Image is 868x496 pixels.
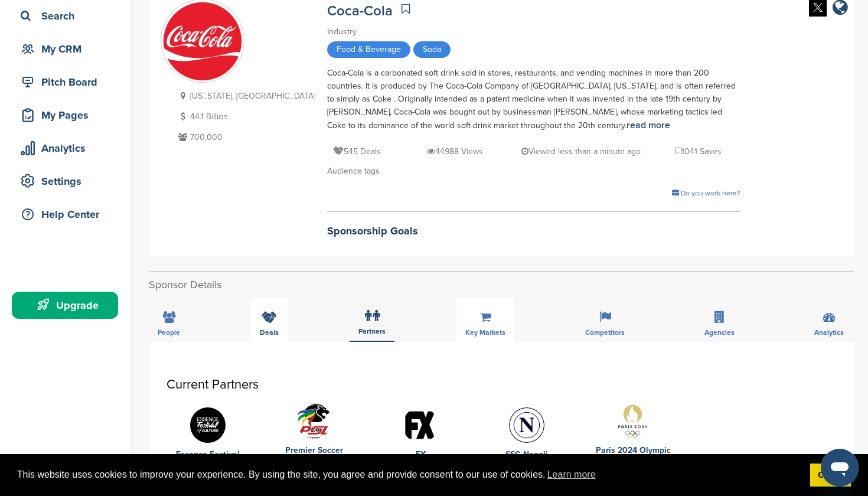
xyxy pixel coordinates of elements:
[509,407,544,443] img: Ssc napoli 2024 (deep blue navy).svg
[175,89,315,103] p: [US_STATE], [GEOGRAPHIC_DATA]
[18,171,118,192] div: Settings
[18,295,118,316] div: Upgrade
[167,377,836,391] h3: Current Partners
[327,165,740,178] div: Audience tags
[485,451,568,459] a: SSC Napoli
[333,144,381,159] p: 545 Deals
[821,449,859,487] iframe: Button to launch messaging window
[260,329,279,336] span: Deals
[12,2,118,30] a: Search
[12,292,118,319] a: Upgrade
[427,144,483,159] p: 44988 Views
[18,5,118,27] div: Search
[327,41,410,58] span: Food & Beverage
[18,138,118,159] div: Analytics
[327,223,740,239] h2: Sponsorship Goals
[18,71,118,93] div: Pitch Board
[17,466,801,484] span: This website uses cookies to improve your experience. By using the site, you agree and provide co...
[327,2,393,19] a: Coca-Cola
[149,277,854,293] h2: Sponsor Details
[175,109,315,124] p: 44.1 Billion
[379,451,462,459] a: FX
[18,204,118,225] div: Help Center
[413,41,451,58] span: Soda
[190,407,226,443] img: Yiv9g f7 400x400
[704,329,735,336] span: Agencies
[546,466,598,484] a: learn more about cookies
[521,144,641,159] p: Viewed less than a minute ago
[12,102,118,129] a: My Pages
[18,38,118,60] div: My CRM
[12,201,118,228] a: Help Center
[592,446,674,463] a: Paris 2024 Olympic Games
[585,329,625,336] span: Competitors
[327,25,740,38] div: Industry
[327,67,740,132] div: Coca-Cola is a carbonated soft drink sold in stores, restaurants, and vending machines in more th...
[676,144,722,159] p: 1041 Saves
[403,407,438,443] img: Data?1415810893
[672,189,740,197] a: Do you work here?
[158,329,180,336] span: People
[810,464,851,487] a: dismiss cookie message
[814,329,844,336] span: Analytics
[12,168,118,195] a: Settings
[626,119,670,131] a: read more
[175,130,315,145] p: 700,000
[12,135,118,162] a: Analytics
[358,328,386,335] span: Partners
[12,68,118,96] a: Pitch Board
[12,35,118,63] a: My CRM
[681,189,740,197] span: Do you work here?
[18,105,118,126] div: My Pages
[167,451,249,459] a: Essence Festival
[296,403,332,439] img: Open uri20141112 64162 kr1vd3?1415810743
[615,403,651,439] img: Paris
[273,446,355,463] a: Premier Soccer League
